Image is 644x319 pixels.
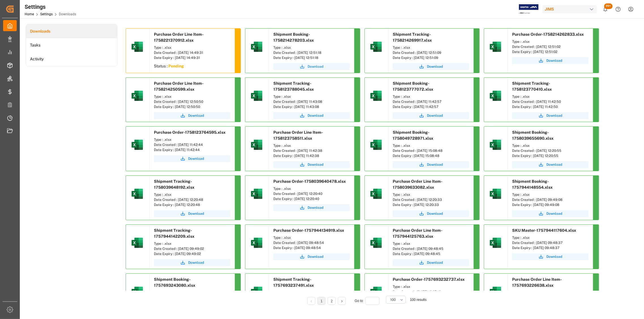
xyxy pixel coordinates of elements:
[512,210,589,217] button: Download
[273,191,350,196] div: Date Created : [DATE] 12:20:40
[154,241,230,246] div: Type : .xlsx
[369,236,383,250] img: microsoft-excel-2019--v1.png
[393,63,469,70] button: Download
[154,137,230,142] div: Type : .xlsx
[512,240,589,245] div: Date Created : [DATE] 09:48:37
[546,113,562,118] span: Download
[130,285,144,299] img: microsoft-excel-2019--v1.png
[154,104,230,109] div: Date Expiry : [DATE] 12:50:50
[154,55,230,60] div: Date Expiry : [DATE] 14:49:31
[546,254,562,259] span: Download
[512,148,589,153] div: Date Created : [DATE] 12:20:55
[512,192,589,197] div: Type : .xlsx
[154,155,230,162] a: Download
[512,253,589,260] button: Download
[393,197,469,202] div: Date Created : [DATE] 12:20:33
[273,228,344,233] span: Purchase Order-1757944134919.xlsx
[25,12,34,16] a: Home
[26,52,117,66] li: Activity
[26,24,117,38] a: Downloads
[308,254,323,259] span: Download
[154,112,230,119] a: Download
[273,161,350,168] button: Download
[273,94,350,99] div: Type : .xlsx
[512,277,562,288] span: Purchase Order Line Item-1757693226638.xlsx
[273,204,350,211] a: Download
[393,99,469,104] div: Date Created : [DATE] 11:42:57
[25,3,76,11] div: Settings
[308,205,323,210] span: Download
[250,187,263,201] img: microsoft-excel-2019--v1.png
[26,38,117,52] a: Tasks
[512,81,552,92] span: Shipment Tracking-1758123770410.xlsx
[599,3,612,16] button: show 100 new notifications
[512,112,589,119] button: Download
[154,210,230,217] a: Download
[512,161,589,168] button: Download
[393,202,469,207] div: Date Expiry : [DATE] 12:20:33
[393,277,465,282] span: Purchase Order-1757693232737.xlsx
[393,45,469,50] div: Type : .xlsx
[427,64,443,69] span: Download
[390,297,396,302] span: 100
[512,57,589,64] a: Download
[154,259,230,266] a: Download
[393,143,469,148] div: Type : .xlsx
[188,156,204,161] span: Download
[154,251,230,256] div: Date Expiry : [DATE] 09:49:02
[393,259,469,266] button: Download
[188,113,204,118] span: Download
[273,253,350,260] button: Download
[273,153,350,158] div: Date Expiry : [DATE] 11:42:38
[542,4,599,14] button: JIMS
[427,211,443,216] span: Download
[250,236,263,250] img: microsoft-excel-2019--v1.png
[489,236,502,250] img: microsoft-excel-2019--v1.png
[489,285,502,299] img: microsoft-excel-2019--v1.png
[168,64,184,68] sapn: Pending
[512,143,589,148] div: Type : .xlsx
[321,299,323,303] a: 1
[130,236,144,250] img: microsoft-excel-2019--v1.png
[512,99,589,104] div: Date Created : [DATE] 11:42:50
[427,113,443,118] span: Download
[393,210,469,217] button: Download
[393,112,469,119] button: Download
[512,202,589,207] div: Date Expiry : [DATE] 09:49:08
[273,32,314,42] span: Shipment Booking-1758214278203.xlsx
[369,138,383,152] img: microsoft-excel-2019--v1.png
[393,104,469,109] div: Date Expiry : [DATE] 11:42:57
[308,64,323,69] span: Download
[427,260,443,265] span: Download
[393,192,469,197] div: Type : .xlsx
[154,228,194,239] span: Shipment Tracking-1757944142209.xlsx
[154,142,230,147] div: Date Created : [DATE] 11:42:44
[393,228,443,239] span: Purchase Order Line Item-1757944125763.xlsx
[273,290,350,295] div: Type : .xlsx
[393,148,469,153] div: Date Created : [DATE] 15:08:48
[154,130,226,135] span: Purchase Order-1758123764595.xlsx
[273,245,350,250] div: Date Expiry : [DATE] 09:48:54
[154,45,230,50] div: Type : .xlsx
[512,104,589,109] div: Date Expiry : [DATE] 11:42:50
[542,5,597,13] div: JIMS
[393,251,469,256] div: Date Expiry : [DATE] 09:48:45
[273,63,350,70] button: Download
[154,277,195,288] span: Shipment Booking-1757693243080.xlsx
[612,3,624,16] button: Help Center
[512,94,589,99] div: Type : .xlsx
[273,112,350,119] a: Download
[308,162,323,167] span: Download
[130,40,144,54] img: microsoft-excel-2019--v1.png
[393,246,469,251] div: Date Created : [DATE] 09:48:45
[512,153,589,158] div: Date Expiry : [DATE] 12:20:55
[393,161,469,168] button: Download
[273,196,350,201] div: Date Expiry : [DATE] 12:20:40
